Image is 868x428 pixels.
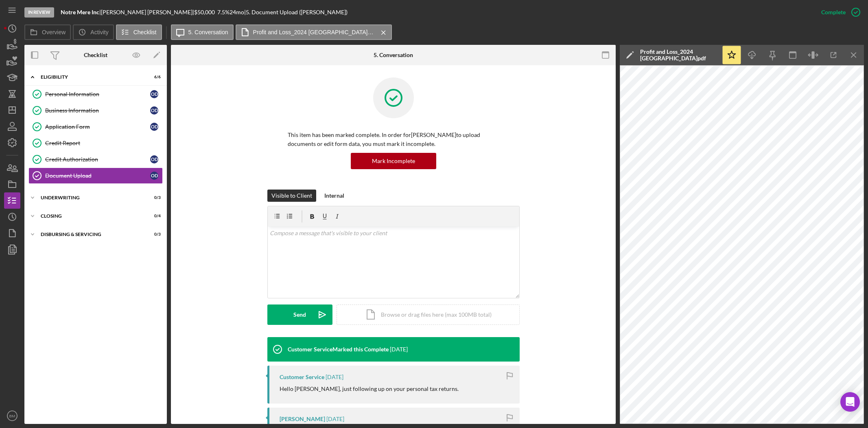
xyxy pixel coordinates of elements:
div: In Review [24,7,54,18]
time: 2025-08-19 22:57 [326,374,343,380]
a: Credit Report [28,135,163,151]
div: | [61,9,101,15]
div: Visible to Client [271,190,312,202]
div: Internal [324,190,344,202]
text: BM [9,414,15,418]
div: 7.5 % [217,9,230,15]
div: Document Upload [45,172,150,179]
div: 6 / 6 [146,75,161,79]
div: Profit and Loss_2024 [GEOGRAPHIC_DATA]pdf [640,49,717,62]
div: Complete [821,4,846,20]
div: O D [150,106,158,115]
div: Checklist [84,52,107,58]
button: Activity [73,24,114,40]
p: Hello [PERSON_NAME], just following up on your personal tax returns. [280,384,459,393]
button: Mark Incomplete [351,153,436,169]
div: Personal Information [45,91,150,97]
div: 0 / 4 [146,214,161,218]
b: Notre Mere Inc [61,9,99,15]
div: $50,000 [194,9,217,15]
div: 0 / 3 [146,195,161,200]
button: Checklist [116,24,162,40]
button: Send [267,304,332,325]
div: O D [150,90,158,98]
a: Credit AuthorizationOD [28,151,163,168]
div: | 5. Document Upload ([PERSON_NAME]) [244,9,348,15]
div: Underwriting [41,195,140,200]
button: 5. Conversation [171,24,234,40]
button: Profit and Loss_2024 [GEOGRAPHIC_DATA]pdf [236,24,392,40]
label: Profit and Loss_2024 [GEOGRAPHIC_DATA]pdf [253,29,375,35]
label: Overview [42,29,66,35]
div: Credit Report [45,140,162,146]
button: Overview [24,24,71,40]
label: Activity [90,29,108,35]
div: Disbursing & Servicing [41,232,140,237]
a: Personal InformationOD [28,86,163,102]
time: 2025-08-12 20:34 [326,416,344,422]
div: O D [150,172,158,180]
button: Visible to Client [267,190,316,202]
div: Mark Incomplete [372,153,415,169]
label: 5. Conversation [188,29,228,35]
a: Application FormOD [28,119,163,135]
div: Customer Service Marked this Complete [288,346,389,353]
button: Internal [320,190,348,202]
a: Document UploadOD [28,168,163,184]
label: Checklist [133,29,157,35]
button: BM [4,408,20,424]
a: Business InformationOD [28,102,163,119]
button: Complete [813,4,864,20]
div: Application Form [45,124,150,130]
div: Closing [41,214,140,218]
div: 5. Conversation [374,52,413,58]
p: This item has been marked complete. In order for [PERSON_NAME] to upload documents or edit form d... [288,130,499,149]
div: Send [293,304,306,325]
div: 24 mo [230,9,244,15]
time: 2025-08-29 18:58 [390,346,408,353]
div: Eligibility [41,75,140,79]
div: [PERSON_NAME] [PERSON_NAME] | [101,9,194,15]
div: Open Intercom Messenger [840,392,860,412]
div: Business Information [45,107,150,114]
div: [PERSON_NAME] [280,416,325,422]
div: O D [150,155,158,163]
div: Customer Service [280,374,324,380]
div: O D [150,123,158,131]
div: 0 / 3 [146,232,161,237]
div: Credit Authorization [45,156,150,163]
